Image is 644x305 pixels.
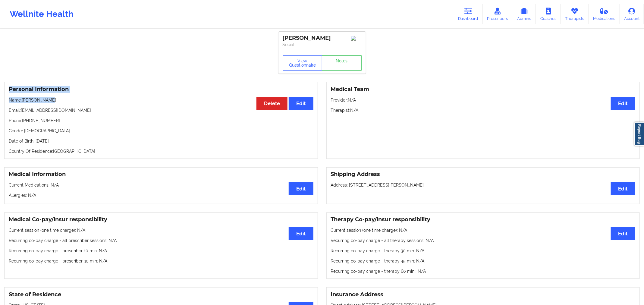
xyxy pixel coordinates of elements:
img: Image%2Fplaceholer-image.png [351,36,362,41]
button: Delete [256,97,287,110]
h3: Personal Information [9,86,313,93]
p: Allergies: N/A [9,192,313,198]
a: Account [620,4,644,24]
a: Therapists [561,4,589,24]
button: View Questionnaire [283,55,322,71]
button: Edit [289,182,313,195]
p: Recurring co-pay charge - therapy 30 min : N/A [331,248,636,254]
p: Gender: [DEMOGRAPHIC_DATA] [9,128,313,134]
p: Date of Birth: [DATE] [9,138,313,144]
h3: Insurance Address [331,291,636,298]
p: Recurring co-pay charge - all prescriber sessions : N/A [9,237,313,244]
a: Admins [512,4,536,24]
h3: Medical Team [331,86,636,93]
p: Provider: N/A [331,97,636,103]
p: Name: [PERSON_NAME] [9,97,313,103]
p: Recurring co-pay charge - all therapy sessions : N/A [331,237,636,244]
p: Social [283,42,362,48]
p: Recurring co-pay charge - therapy 45 min : N/A [331,258,636,264]
button: Edit [611,227,635,240]
h3: State of Residence [9,291,313,298]
a: Medications [589,4,620,24]
h3: Therapy Co-pay/insur responsibility [331,216,636,223]
p: Address: [STREET_ADDRESS][PERSON_NAME] [331,182,636,188]
a: Report Bug [634,122,644,146]
p: Current Medications: N/A [9,182,313,188]
button: Edit [289,97,313,110]
p: Email: [EMAIL_ADDRESS][DOMAIN_NAME] [9,107,313,113]
a: Prescribers [483,4,513,24]
p: Therapist: N/A [331,107,636,113]
p: Recurring co-pay charge - prescriber 10 min : N/A [9,248,313,254]
a: Notes [322,55,362,71]
p: Current session (one time charge): N/A [331,227,636,233]
button: Edit [289,227,313,240]
h3: Medical Information [9,171,313,178]
p: Current session (one time charge): N/A [9,227,313,233]
h3: Shipping Address [331,171,636,178]
p: Phone: [PHONE_NUMBER] [9,118,313,124]
button: Edit [611,97,635,110]
button: Edit [611,182,635,195]
p: Recurring co-pay charge - therapy 60 min : N/A [331,268,636,274]
div: [PERSON_NAME] [283,35,362,42]
a: Coaches [536,4,561,24]
p: Country Of Residence: [GEOGRAPHIC_DATA] [9,148,313,154]
h3: Medical Co-pay/insur responsibility [9,216,313,223]
a: Dashboard [454,4,483,24]
p: Recurring co-pay charge - prescriber 30 min : N/A [9,258,313,264]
